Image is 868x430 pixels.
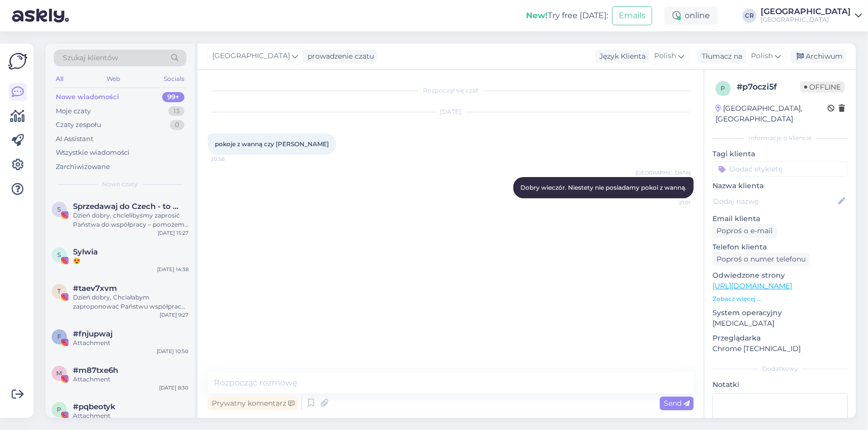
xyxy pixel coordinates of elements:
[698,51,742,62] div: Tłumacz na
[168,106,184,116] div: 13
[162,92,184,102] div: 99+
[8,52,27,71] img: Askly Logo
[526,10,608,22] div: Try free [DATE]:
[712,213,848,224] p: Email klienta
[157,266,188,273] div: [DATE] 14:38
[57,369,62,377] span: m
[520,184,687,191] span: Dobry wieczór. Niestety nie posiadamy pokoi z wanną.
[712,161,848,177] input: Dodać etykietę
[664,7,718,25] div: online
[712,181,848,191] p: Nazwa klienta
[526,11,548,20] b: New!
[73,211,188,229] div: Dzień dobry, chcielibyśmy zaprosić Państwa do współpracy – pomożemy dotrzeć do czeskich i [DEMOGR...
[715,103,827,124] div: [GEOGRAPHIC_DATA], [GEOGRAPHIC_DATA]
[712,242,848,252] p: Telefon klienta
[712,318,848,329] p: [MEDICAL_DATA]
[653,199,691,206] span: 21:01
[73,256,188,266] div: 😍
[160,311,188,319] div: [DATE] 9:27
[208,107,694,116] div: [DATE]
[712,379,848,390] p: Notatki
[56,134,93,144] div: AI Assistant
[712,294,848,304] p: Zobacz więcej ...
[761,8,851,16] div: [GEOGRAPHIC_DATA]
[712,333,848,343] p: Przeglądarka
[712,252,810,266] div: Poproś o numer telefonu
[73,411,188,420] div: Attachment
[56,162,110,172] div: Zarchiwizowane
[102,180,138,189] span: Nowe czaty
[713,196,836,207] input: Dodaj nazwę
[211,155,249,163] span: 20:58
[57,406,62,413] span: p
[595,51,646,62] div: Język Klienta
[761,8,862,24] a: [GEOGRAPHIC_DATA][GEOGRAPHIC_DATA]
[712,281,792,290] a: [URL][DOMAIN_NAME]
[170,120,184,130] div: 0
[159,384,188,392] div: [DATE] 8:30
[212,51,290,62] span: [GEOGRAPHIC_DATA]
[73,247,98,256] span: Sylwia
[56,120,101,130] div: Czaty zespołu
[158,229,188,237] div: [DATE] 15:27
[635,169,691,177] span: [GEOGRAPHIC_DATA]
[800,81,845,93] span: Offline
[56,92,119,102] div: Nowe wiadomości
[56,106,91,116] div: Moje czaty
[654,51,676,62] span: Polish
[57,333,61,340] span: f
[712,343,848,354] p: Chrome [TECHNICAL_ID]
[73,375,188,384] div: Attachment
[73,402,116,411] span: #pqbeotyk
[73,329,112,338] span: #fnjupwaj
[742,9,757,23] div: CR
[215,140,329,148] span: pokoje z wanną czy [PERSON_NAME]
[664,399,690,408] span: Send
[721,84,726,92] span: p
[304,51,374,62] div: prowadzenie czatu
[208,86,694,95] div: Rozpoczął się czat
[58,287,61,295] span: t
[162,72,186,85] div: Socials
[58,205,61,213] span: S
[612,6,652,25] button: Emails
[73,202,178,211] span: Sprzedawaj do Czech - to proste!
[712,270,848,281] p: Odwiedzone strony
[157,348,188,355] div: [DATE] 10:50
[712,149,848,159] p: Tagi klienta
[54,72,65,85] div: All
[712,308,848,318] p: System operacyjny
[63,53,118,63] span: Szukaj klientów
[208,397,298,410] div: Prywatny komentarz
[761,16,851,24] div: [GEOGRAPHIC_DATA]
[105,72,123,85] div: Web
[56,148,130,158] div: Wszystkie wiadomości
[73,293,188,311] div: Dzień dobry, Chciałabym zaproponować Państwu współpracę. Jestem blogerką z [GEOGRAPHIC_DATA] rozp...
[712,224,777,238] div: Poproś o e-mail
[73,366,118,375] span: #m87txe6h
[73,284,117,293] span: #taev7xvm
[58,251,61,259] span: S
[712,134,848,143] div: Informacje o kliencie
[790,50,847,63] div: Archiwum
[73,338,188,348] div: Attachment
[737,81,800,93] div: # p7oczi5f
[751,51,773,62] span: Polish
[712,364,848,373] div: Dodatkowy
